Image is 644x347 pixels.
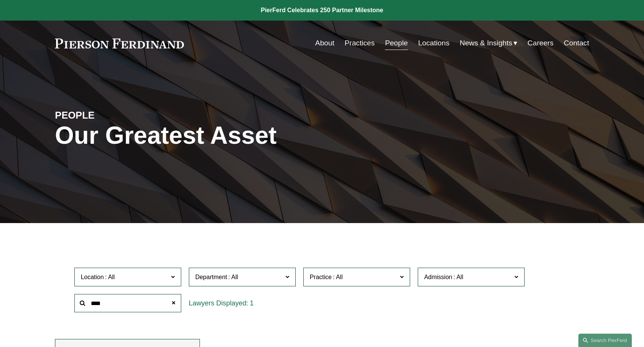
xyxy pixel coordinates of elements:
h4: PEOPLE [55,109,188,121]
span: Department [195,274,227,280]
span: News & Insights [460,37,512,50]
span: Location [81,274,104,280]
a: About [315,36,334,50]
a: Contact [564,36,589,50]
a: Careers [528,36,554,50]
span: Admission [424,274,452,280]
span: 1 [250,299,254,307]
a: folder dropdown [460,36,517,50]
a: People [385,36,408,50]
span: Practice [310,274,332,280]
a: Search this site [578,334,632,347]
a: Practices [345,36,375,50]
h1: Our Greatest Asset [55,122,411,149]
a: Locations [418,36,449,50]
